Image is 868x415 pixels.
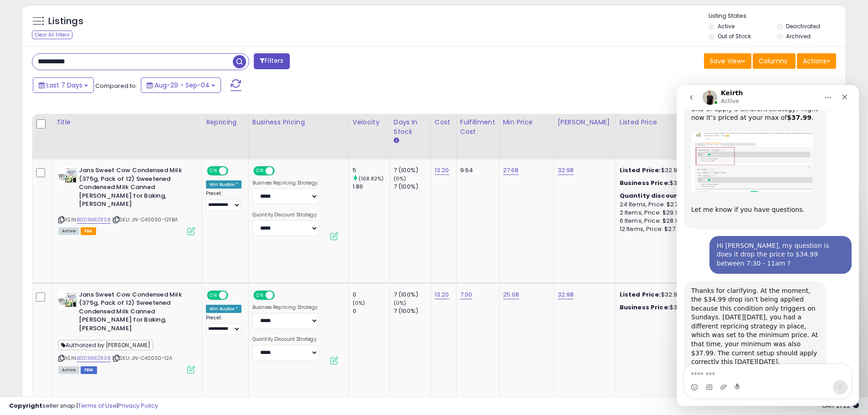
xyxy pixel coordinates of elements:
[118,401,158,410] a: Privacy Policy
[786,32,811,40] label: Archived
[677,85,859,406] iframe: Intercom live chat
[8,279,175,295] textarea: Message…
[141,77,221,93] button: Aug-29 - Sep-04
[620,179,695,187] div: $32.97
[273,291,288,299] span: OFF
[273,167,288,175] span: OFF
[620,209,695,217] div: 2 Items, Price: $29.97
[40,156,168,183] div: Hi [PERSON_NAME], my question is does it drop the price to $34.99 between 7:30 - 11am ?
[254,291,266,299] span: ON
[33,151,175,189] div: Hi [PERSON_NAME], my question is does it drop the price to $34.99 between 7:30 - 11am ?
[14,298,21,306] button: Emoji picker
[353,291,390,299] div: 0
[81,366,97,374] span: FBM
[558,118,612,127] div: [PERSON_NAME]
[394,175,406,182] small: (0%)
[704,53,751,69] button: Save View
[435,290,449,299] a: 13.20
[558,166,574,175] a: 32.98
[208,167,219,175] span: ON
[15,111,142,138] div: Let me know if you have questions. ​
[620,191,685,200] b: Quantity discounts
[718,32,751,40] label: Out of Stock
[206,190,241,211] div: Preset:
[227,291,241,299] span: OFF
[394,291,431,299] div: 7 (100%)
[77,354,111,362] a: B0D9KRZR38
[252,180,318,186] label: Business Repricing Strategy:
[359,175,384,182] small: (168.82%)
[48,15,83,28] h5: Listings
[56,118,198,127] div: Title
[753,53,796,69] button: Columns
[503,290,519,299] a: 25.08
[353,118,386,127] div: Velocity
[33,77,94,93] button: Last 7 Days
[58,366,79,374] span: All listings currently available for purchase on Amazon
[435,166,449,175] a: 13.20
[460,166,492,174] div: 9.64
[620,291,695,299] div: $32.98
[110,29,135,36] b: $37.99
[9,402,158,410] div: seller snap | |
[95,82,137,90] span: Compared to:
[227,167,241,175] span: OFF
[503,166,519,175] a: 27.68
[620,118,699,127] div: Listed Price
[15,201,142,282] div: Thanks for clarifying. At the moment, the $34.99 drop isn’t being applied because this condition ...
[206,315,241,335] div: Preset:
[58,227,79,235] span: All listings currently available for purchase on Amazon
[206,118,245,127] div: Repricing
[503,118,550,127] div: Min Price
[254,53,289,69] button: Filters
[394,118,427,137] div: Days In Stock
[78,401,117,410] a: Terms of Use
[353,299,365,307] small: (0%)
[7,196,175,307] div: Keirth says…
[353,183,390,191] div: 1.86
[58,291,77,309] img: 51QdJnqJYvL._SL40_.jpg
[718,22,734,30] label: Active
[394,137,399,145] small: Days In Stock.
[77,216,111,224] a: B0D9KRZR38
[620,217,695,225] div: 6 Items, Price: $28.97
[208,291,219,299] span: ON
[353,166,390,174] div: 5
[254,167,266,175] span: ON
[32,31,72,39] div: Clear All Filters
[112,216,178,223] span: | SKU: JN-C40030-12FBA
[156,295,171,309] button: Send a message…
[7,151,175,196] div: Christian says…
[620,290,661,299] b: Listed Price:
[58,291,195,373] div: ASIN:
[252,336,318,343] label: Quantity Discount Strategy:
[709,12,845,20] p: Listing States:
[154,81,210,90] span: Aug-29 - Sep-04
[620,303,670,312] b: Business Price:
[759,56,787,66] span: Columns
[29,298,36,306] button: Gif picker
[460,118,495,137] div: Fulfillment Cost
[435,118,452,127] div: Cost
[620,166,695,174] div: $32.98
[7,196,149,287] div: Thanks for clarifying. At the moment, the $34.99 drop isn’t being applied because this condition ...
[620,179,670,187] b: Business Price:
[394,299,406,307] small: (0%)
[206,305,241,313] div: Win BuyBox *
[620,303,695,312] div: $32.98
[9,401,42,410] strong: Copyright
[43,298,51,306] button: Upload attachment
[58,166,195,234] div: ASIN:
[206,180,241,189] div: Win BuyBox *
[620,225,695,233] div: 12 Items, Price: $27.97
[620,192,695,200] div: :
[394,183,431,191] div: 7 (100%)
[558,290,574,299] a: 32.98
[394,166,431,174] div: 7 (100%)
[353,307,390,315] div: 0
[81,227,96,235] span: FBA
